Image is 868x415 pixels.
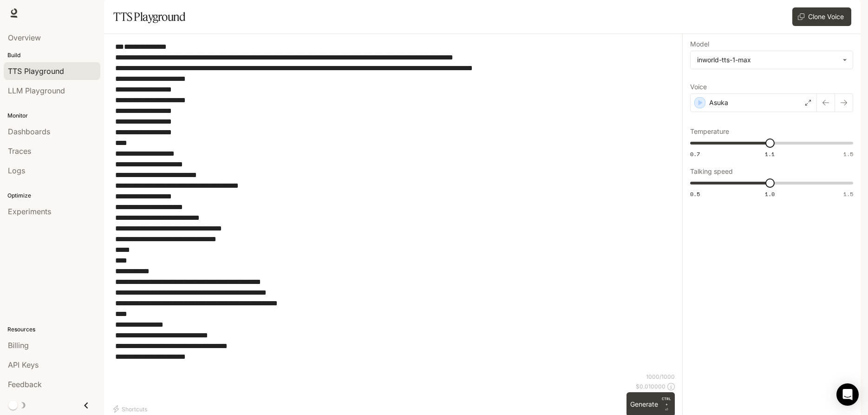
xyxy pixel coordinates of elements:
[690,41,709,47] p: Model
[690,190,700,198] span: 0.5
[836,383,859,406] div: Open Intercom Messenger
[690,128,729,135] p: Temperature
[843,150,853,158] span: 1.5
[709,98,728,107] p: Asuka
[843,190,853,198] span: 1.5
[792,7,851,26] button: Clone Voice
[765,190,775,198] span: 1.0
[662,396,671,407] p: CTRL +
[662,396,671,413] p: ⏎
[690,150,700,158] span: 0.7
[646,373,675,381] p: 1000 / 1000
[113,7,185,26] h1: TTS Playground
[765,150,775,158] span: 1.1
[636,382,666,390] p: $ 0.010000
[690,168,733,175] p: Talking speed
[690,84,707,90] p: Voice
[697,55,838,65] div: inworld-tts-1-max
[691,51,853,69] div: inworld-tts-1-max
